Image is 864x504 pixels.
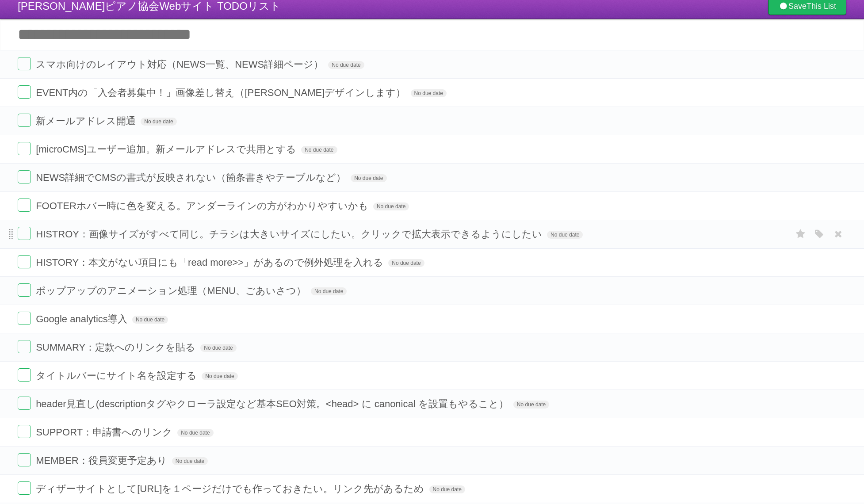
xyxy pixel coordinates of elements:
[132,316,168,324] span: No due date
[36,115,138,126] span: 新メールアドレス開通
[36,144,298,155] span: [microCMS]ユーザー追加。新メールアドレスで共用とする
[18,481,31,495] label: Done
[36,370,199,381] span: タイトルバーにサイト名を設定する
[36,455,169,466] span: MEMBER：役員変更予定あり
[177,429,213,437] span: No due date
[18,142,31,155] label: Done
[36,229,544,240] span: HISTROY：画像サイズがすべて同じ。チラシは大きいサイズにしたい。クリックで拡大表示できるようにしたい
[411,89,447,97] span: No due date
[18,397,31,410] label: Done
[429,485,465,493] span: No due date
[18,425,31,438] label: Done
[18,453,31,466] label: Done
[200,344,236,352] span: No due date
[36,257,386,268] span: HISTORY：本文がない項目にも「read more>>」があるので例外処理を入れる
[807,2,836,11] b: This List
[141,118,176,126] span: No due date
[18,114,31,127] label: Done
[301,146,337,154] span: No due date
[18,85,31,99] label: Done
[513,401,549,409] span: No due date
[202,372,237,380] span: No due date
[36,313,130,325] span: Google analytics導入
[18,255,31,268] label: Done
[18,368,31,382] label: Done
[36,427,175,438] span: SUPPORT：申請書へのリンク
[18,283,31,297] label: Done
[36,483,426,494] span: ディザーサイトとして[URL]を１ページだけでも作っておきたい。リンク先があるため
[792,227,809,241] label: Star task
[36,87,408,98] span: EVENT内の「入会者募集中！」画像差し替え（[PERSON_NAME]デザインします）
[547,231,583,239] span: No due date
[36,59,325,70] span: スマホ向けのレイアウト対応（NEWS一覧、NEWS詳細ページ）
[311,287,347,295] span: No due date
[328,61,364,69] span: No due date
[18,227,31,240] label: Done
[18,170,31,183] label: Done
[351,174,386,182] span: No due date
[36,200,371,211] span: FOOTERホバー時に色を変える。アンダーラインの方がわかりやすいかも
[36,285,308,296] span: ポップアップのアニメーション処理（MENU、ごあいさつ）
[388,259,424,267] span: No due date
[373,202,409,210] span: No due date
[172,457,208,465] span: No due date
[36,398,511,409] span: header見直し(descriptionタグやクローラ設定など基本SEO対策。<head> に canonical を設置もやること）
[18,312,31,325] label: Done
[18,340,31,353] label: Done
[18,199,31,212] label: Done
[18,57,31,70] label: Done
[36,172,348,183] span: NEWS詳細でCMSの書式が反映されない（箇条書きやテーブルなど）
[36,342,198,353] span: SUMMARY：定款へのリンクを貼る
